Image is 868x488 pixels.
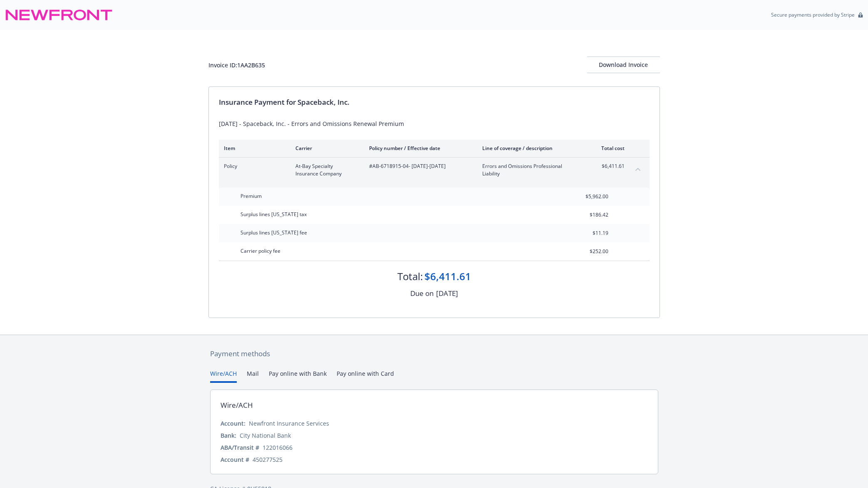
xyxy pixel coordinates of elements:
[221,431,236,440] div: Bank:
[241,247,280,254] span: Carrier policy fee
[221,419,246,428] div: Account:
[210,369,237,383] button: Wire/ACH
[221,400,253,411] div: Wire/ACH
[219,97,650,108] div: Insurance Payment for Spaceback, Inc.
[295,145,356,152] div: Carrier
[587,57,660,73] div: Download Invoice
[295,163,356,177] span: At-Bay Specialty Insurance Company
[587,57,660,73] button: Download Invoice
[337,369,394,383] button: Pay online with Card
[593,163,625,170] span: $6,411.61
[249,419,329,428] div: Newfront Insurance Services
[559,209,613,221] input: 0.00
[247,369,259,383] button: Mail
[482,145,580,152] div: Line of coverage / description
[559,245,613,258] input: 0.00
[482,163,580,177] span: Errors and Omissions Professional Liability
[253,455,283,464] div: 450277525
[241,211,307,218] span: Surplus lines [US_STATE] tax
[369,145,469,152] div: Policy number / Effective date
[224,163,282,170] span: Policy
[219,119,650,128] div: [DATE] - Spaceback, Inc. - Errors and Omissions Renewal Premium
[221,455,249,464] div: Account #
[410,288,434,299] div: Due on
[240,431,291,440] div: City National Bank
[631,163,645,176] button: collapse content
[241,229,307,236] span: Surplus lines [US_STATE] fee
[241,192,262,200] span: Premium
[369,163,469,170] span: #AB-6718915-04 - [DATE]-[DATE]
[269,369,327,383] button: Pay online with Bank
[436,288,458,299] div: [DATE]
[221,443,259,452] div: ABA/Transit #
[559,190,613,203] input: 0.00
[559,227,613,239] input: 0.00
[208,61,265,69] div: Invoice ID: 1AA2B635
[224,145,282,152] div: Item
[424,269,471,283] div: $6,411.61
[593,145,625,152] div: Total cost
[397,269,423,283] div: Total:
[263,443,293,452] div: 122016066
[771,11,855,18] p: Secure payments provided by Stripe
[210,348,658,359] div: Payment methods
[219,158,650,182] div: PolicyAt-Bay Specialty Insurance Company#AB-6718915-04- [DATE]-[DATE]Errors and Omissions Profess...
